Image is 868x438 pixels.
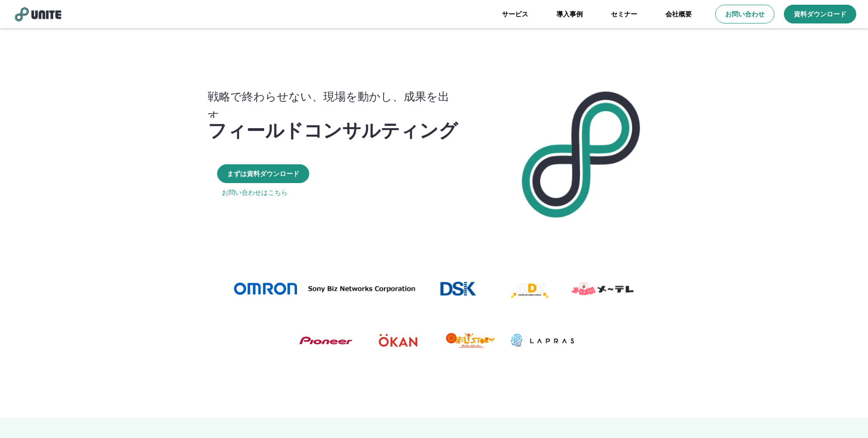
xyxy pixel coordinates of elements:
[794,9,846,19] p: 資料ダウンロード
[222,188,288,197] a: お問い合わせはこちら
[784,5,856,23] a: 資料ダウンロード
[208,86,468,125] p: 戦略で終わらせない、現場を動かし、成果を出す。
[208,118,458,140] p: フィールドコンサルティング
[217,164,309,183] a: まずは資料ダウンロード
[725,9,765,19] p: お問い合わせ
[715,5,774,23] a: お問い合わせ
[227,169,299,178] p: まずは資料ダウンロード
